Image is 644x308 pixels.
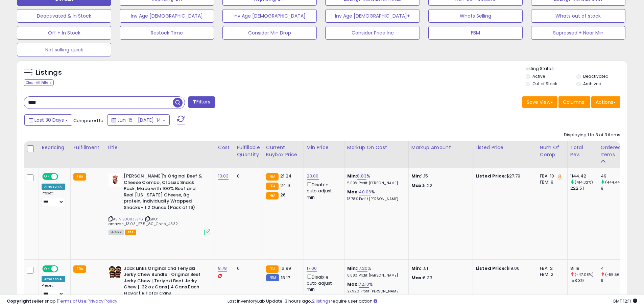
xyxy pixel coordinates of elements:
button: Restock Time [120,26,214,40]
small: FBA [73,265,86,273]
div: FBM: 9 [540,179,562,185]
h5: Listings [36,68,62,77]
div: FBM: 2 [540,271,562,278]
button: Actions [591,96,620,108]
div: Preset: [42,191,65,206]
b: Jack Links Original and Teriyaki Jerky Chew Bundle | Original Beef Jerky Chew | Teriyaki Beef Jer... [124,265,206,299]
b: [PERSON_NAME]'s Original Beef & Cheese Combo, Classic Snack Pack, Made with 100% Beef and Real [U... [124,173,206,212]
small: FBM [266,274,279,281]
a: 40.06 [359,189,371,195]
div: seller snap | | [7,298,117,305]
button: Off + In Stock [17,26,111,40]
small: FBA [266,183,279,190]
label: Archived [583,81,601,87]
div: 81.18 [570,265,598,271]
button: Consider Price Inc [325,26,420,40]
b: Listed Price: [476,265,506,271]
b: Min: [347,265,357,271]
a: Terms of Use [58,298,87,304]
img: 411ydW6WZ+L._SL40_.jpg [109,173,122,187]
b: Max: [347,189,359,195]
div: 0 [237,265,258,271]
button: Whats out of stock [531,9,625,23]
button: Supressed + Near Min [531,26,625,40]
a: 8.83 [357,173,366,180]
small: FBA [266,265,279,273]
div: Total Rev. [570,144,595,158]
span: 21.24 [280,173,291,179]
div: 153.39 [570,278,598,284]
span: All listings currently available for purchase on Amazon [109,230,124,235]
span: Columns [563,99,584,105]
div: Preset: [42,283,65,299]
div: % [347,189,403,202]
span: Jun-15 - [DATE]-14 [117,117,161,123]
span: Last 30 Days [34,117,64,123]
div: % [347,281,403,294]
button: Inv Age [DEMOGRAPHIC_DATA] [222,9,317,23]
span: 2025-08-14 12:11 GMT [613,298,637,304]
span: ON [43,174,51,180]
p: 6.33 [411,275,468,281]
small: FBA [73,173,86,181]
span: ON [43,266,51,271]
b: Max: [347,281,359,287]
label: Active [532,73,545,79]
div: Min Price [307,144,341,151]
a: 17.00 [307,265,317,272]
small: (-55.56%) [605,272,624,277]
div: Num of Comp. [540,144,565,158]
strong: Min: [411,265,422,271]
span: 24.9 [280,182,290,189]
strong: Copyright [7,298,31,304]
span: 16.99 [280,265,291,271]
button: Inv Age [DEMOGRAPHIC_DATA]+ [325,9,420,23]
strong: Min: [411,173,422,179]
button: Last 30 Days [24,114,72,126]
div: 222.51 [570,185,598,191]
div: Repricing [42,144,68,151]
p: 8.88% Profit [PERSON_NAME] [347,273,403,278]
p: 5.00% Profit [PERSON_NAME] [347,181,403,186]
div: % [347,265,403,278]
label: Out of Stock [532,81,557,87]
button: Jun-15 - [DATE]-14 [107,114,170,126]
span: | SKU: amazon_13.03_27.5_80_Chris_4332 [109,216,178,227]
small: FBA [266,173,279,181]
div: Amazon AI [42,184,65,190]
div: Last InventoryLab Update: 3 hours ago, require user action. [228,298,637,305]
img: 51769Th19QL._SL40_.jpg [109,265,122,279]
p: 1.15 [411,173,468,179]
small: (444.44%) [605,180,624,185]
strong: Max: [411,275,423,281]
div: Displaying 1 to 3 of 3 items [564,132,620,138]
a: 8.78 [218,265,227,272]
button: Columns [558,96,590,108]
a: 72.10 [359,281,369,288]
span: Compared to: [73,117,104,124]
b: Min: [347,173,357,179]
div: Clear All Filters [24,79,54,86]
button: Not selling quick [17,43,111,56]
div: $27.79 [476,173,532,179]
a: B001IZEJ76 [122,216,143,222]
span: 18.17 [281,275,290,281]
button: Save View [522,96,557,108]
span: OFF [57,174,68,180]
div: 9 [601,185,628,191]
div: Title [107,144,212,151]
button: FBM [428,26,523,40]
a: 23.00 [307,173,319,180]
div: Cost [218,144,231,151]
b: Listed Price: [476,173,506,179]
div: 0 [237,173,258,179]
div: Disable auto adjust min [307,181,339,200]
div: Fulfillment [73,144,101,151]
strong: Max: [411,182,423,189]
button: Deactivated & In Stock [17,9,111,23]
th: The percentage added to the cost of goods (COGS) that forms the calculator for Min & Max prices. [344,141,408,168]
a: Privacy Policy [88,298,117,304]
p: 5.22 [411,183,468,189]
div: Current Buybox Price [266,144,301,158]
a: 13.03 [218,173,229,180]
